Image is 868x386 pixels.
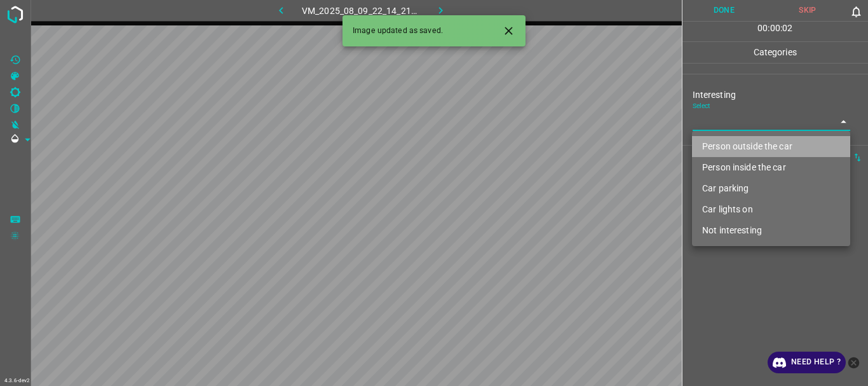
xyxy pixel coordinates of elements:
[353,25,443,37] span: Image updated as saved.
[692,220,850,241] li: Not interesting
[497,19,520,43] button: Close
[692,178,850,199] li: Car parking
[692,199,850,220] li: Car lights on
[692,157,850,178] li: Person inside the car
[692,136,850,157] li: Person outside the car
